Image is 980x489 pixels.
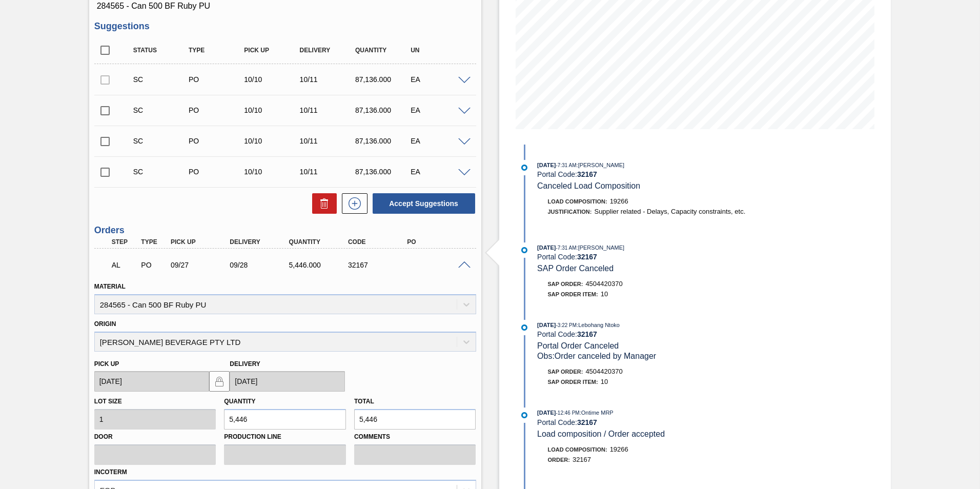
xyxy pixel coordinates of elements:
div: Portal Code: [537,170,781,178]
div: 10/11/2025 [297,137,359,145]
span: Portal Order Canceled [537,341,619,350]
div: 09/27/2025 [168,261,234,269]
span: 19266 [610,197,628,205]
span: 4504420370 [585,280,622,288]
div: Portal Code: [537,253,781,261]
h3: Orders [94,225,476,236]
span: 19266 [610,445,628,453]
span: Supplier related - Delays, Capacity constraints, etc. [594,208,745,215]
div: 87,136.000 [353,106,415,114]
span: - 7:31 AM [556,162,577,168]
div: Status [131,47,193,54]
strong: 32167 [577,330,597,338]
span: 4504420370 [585,368,622,375]
input: mm/dd/yyyy [230,371,345,392]
div: Suggestion Created [131,168,193,176]
div: Delivery [297,47,359,54]
span: : Lebohang Ntoko [577,322,620,328]
div: 09/28/2025 [227,261,293,269]
div: EA [408,137,470,145]
span: SAP Order Item: [548,291,598,297]
img: atual [521,165,527,171]
span: - 12:46 PM [556,410,580,416]
span: 10 [601,378,608,385]
div: Quantity [287,238,353,246]
strong: 32167 [577,253,597,261]
div: Purchase order [186,137,248,145]
span: SAP Order: [548,281,583,287]
div: 5,446.000 [287,261,353,269]
input: mm/dd/yyyy [94,371,210,392]
div: 87,136.000 [353,75,415,84]
span: Load Composition : [548,198,607,205]
div: Suggestion Created [131,75,193,84]
strong: 32167 [577,170,597,178]
span: Order : [548,457,570,463]
img: atual [521,324,527,331]
div: Code [345,238,412,246]
div: Portal Code: [537,418,781,426]
div: 32167 [345,261,412,269]
img: atual [521,247,527,253]
div: 10/10/2025 [241,75,303,84]
div: Purchase order [186,106,248,114]
span: [DATE] [537,162,556,168]
div: Pick up [168,238,234,246]
button: Accept Suggestions [373,193,475,214]
div: Purchase order [186,75,248,84]
span: : [PERSON_NAME] [577,244,625,251]
div: EA [408,106,470,114]
p: AL [112,261,137,269]
div: PO [404,238,471,246]
img: locked [213,375,226,388]
strong: 32167 [577,418,597,426]
div: Delete Suggestions [307,193,337,214]
span: Justification: [548,209,592,215]
div: Type [186,47,248,54]
span: [DATE] [537,410,556,416]
span: [DATE] [537,244,556,251]
div: Awaiting Load Composition [109,254,140,276]
div: 10/11/2025 [297,75,359,84]
span: 284565 - Can 500 BF Ruby PU [97,2,474,11]
span: Load Composition : [548,446,607,453]
div: Pick up [241,47,303,54]
div: New suggestion [337,193,367,214]
label: Incoterm [94,468,127,476]
div: 10/11/2025 [297,168,359,176]
div: 87,136.000 [353,137,415,145]
div: Portal Code: [537,330,781,338]
div: 87,136.000 [353,168,415,176]
div: 10/11/2025 [297,106,359,114]
span: Canceled Load Composition [537,181,640,190]
span: SAP Order Item: [548,379,598,385]
span: - 3:22 PM [556,322,577,328]
span: Load composition / Order accepted [537,430,665,438]
span: SAP Order Canceled [537,264,614,273]
label: Pick up [94,360,119,368]
div: Accept Suggestions [367,192,476,215]
span: : Ontime MRP [580,410,614,416]
div: Suggestion Created [131,106,193,114]
img: atual [521,412,527,418]
div: 10/10/2025 [241,106,303,114]
span: 10 [601,290,608,298]
div: EA [408,168,470,176]
div: Type [138,238,169,246]
span: SAP Order: [548,369,583,375]
div: 10/10/2025 [241,137,303,145]
div: Quantity [353,47,415,54]
label: Production Line [224,430,346,444]
label: Origin [94,320,116,328]
div: Purchase order [186,168,248,176]
span: Obs: Order canceled by Manager [537,352,656,360]
span: 32167 [573,456,591,463]
span: [DATE] [537,322,556,328]
label: Quantity [224,398,255,405]
label: Comments [354,430,476,444]
span: - 7:31 AM [556,245,577,251]
div: Step [109,238,140,246]
button: locked [209,371,230,392]
label: Lot size [94,398,122,405]
div: Suggestion Created [131,137,193,145]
